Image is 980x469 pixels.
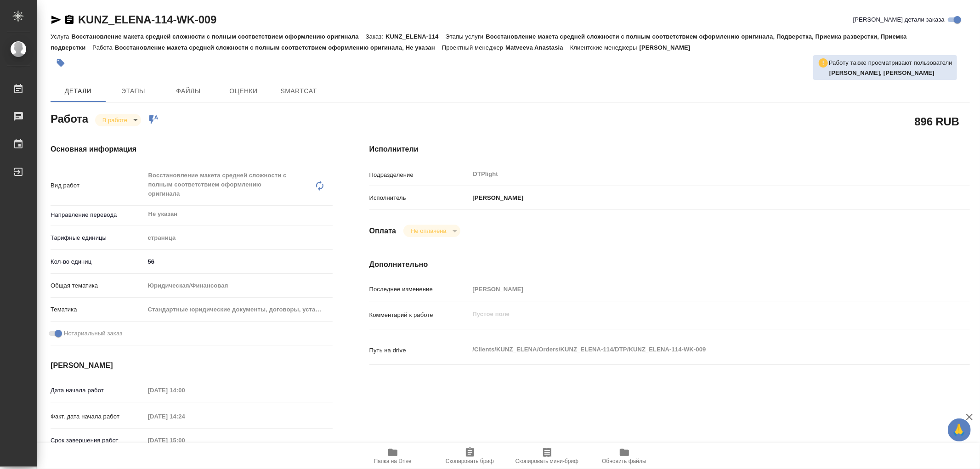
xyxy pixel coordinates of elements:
p: Дата начала работ [51,386,145,395]
div: страница [145,230,333,246]
textarea: /Clients/KUNZ_ELENA/Orders/KUNZ_ELENA-114/DTP/KUNZ_ELENA-114-WK-009 [470,342,920,357]
button: Скопировать ссылку [64,14,75,25]
h4: Оплата [369,226,397,237]
p: Общая тематика [51,281,145,290]
p: Matveeva Anastasia [505,44,570,51]
p: Вид работ [51,181,145,190]
div: В работе [403,225,460,237]
h4: Основная информация [51,144,333,155]
input: Пустое поле [145,384,225,397]
button: Не оплачена [408,227,449,235]
p: Проектный менеджер [442,44,505,51]
p: Кол-во единиц [51,257,145,266]
span: 🙏 [952,420,967,440]
p: Исполнитель [369,193,470,203]
p: KUNZ_ELENA-114 [385,33,445,40]
p: Работа [92,44,115,51]
input: Пустое поле [145,410,225,423]
p: Последнее изменение [369,285,470,294]
span: Обновить файлы [602,458,646,464]
p: Этапы услуги [446,33,486,40]
button: Добавить тэг [51,53,71,73]
span: Нотариальный заказ [64,329,122,338]
p: Клиентские менеджеры [570,44,640,51]
p: Панькина Анна, Гусельников Роман [829,68,952,78]
p: Работу также просматривают пользователи [829,58,952,68]
p: Восстановление макета средней сложности с полным соответствием оформлению оригинала, Подверстка, ... [51,33,907,51]
p: Комментарий к работе [369,311,470,320]
p: Восстановление макета средней сложности с полным соответствием оформлению оригинала, Не указан [115,44,442,51]
h2: 896 RUB [915,113,959,129]
p: Восстановление макета средней сложности с полным соответствием оформлению оригинала [71,33,365,40]
a: KUNZ_ELENA-114-WK-009 [78,13,216,26]
div: Юридическая/Финансовая [145,278,333,294]
button: В работе [100,116,130,124]
p: Путь на drive [369,346,470,355]
div: Стандартные юридические документы, договоры, уставы [145,302,333,317]
h4: [PERSON_NAME] [51,360,333,371]
h2: Работа [51,110,88,126]
h4: Дополнительно [369,259,970,270]
span: Скопировать мини-бриф [515,458,578,464]
button: Скопировать бриф [431,443,509,469]
span: Этапы [111,85,155,97]
p: Направление перевода [51,210,145,220]
span: Детали [56,85,100,97]
p: Факт. дата начала работ [51,412,145,421]
button: Обновить файлы [586,443,663,469]
p: Тарифные единицы [51,233,145,243]
input: ✎ Введи что-нибудь [145,255,333,268]
span: SmartCat [277,85,321,97]
span: Файлы [166,85,210,97]
span: Скопировать бриф [446,458,494,464]
p: [PERSON_NAME] [640,44,697,51]
p: Тематика [51,305,145,314]
span: [PERSON_NAME] детали заказа [853,15,945,24]
input: Пустое поле [470,283,920,296]
p: Подразделение [369,170,470,180]
button: Скопировать мини-бриф [509,443,586,469]
p: Услуга [51,33,71,40]
p: [PERSON_NAME] [470,193,524,203]
span: Папка на Drive [374,458,412,464]
h4: Исполнители [369,144,970,155]
input: Пустое поле [145,434,225,447]
button: Скопировать ссылку для ЯМессенджера [51,14,62,25]
span: Оценки [221,85,266,97]
button: Папка на Drive [354,443,431,469]
b: [PERSON_NAME], [PERSON_NAME] [829,69,935,76]
div: В работе [95,114,141,126]
p: Срок завершения работ [51,436,145,445]
p: Заказ: [366,33,385,40]
button: 🙏 [948,418,971,441]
